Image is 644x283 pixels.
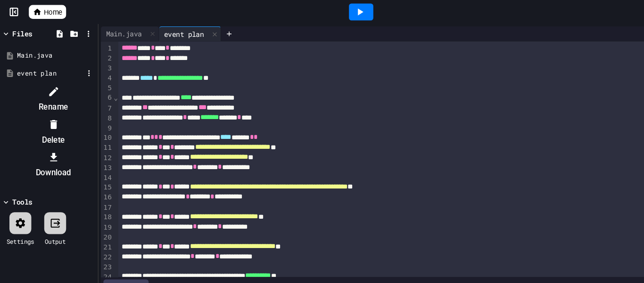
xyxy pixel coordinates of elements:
[97,220,108,230] div: 20
[28,5,64,18] a: Home
[97,88,108,97] div: 6
[99,265,142,278] div: History
[7,224,33,233] div: Settings
[13,187,32,197] div: Tools
[97,249,108,258] div: 23
[17,48,91,58] div: Main.java
[97,192,108,202] div: 17
[97,135,108,145] div: 11
[97,201,108,211] div: 18
[97,230,108,239] div: 21
[152,25,211,39] div: event plan
[97,211,108,220] div: 19
[152,27,199,37] div: event plan
[12,110,91,140] li: Delete
[97,107,108,117] div: 8
[97,69,108,79] div: 4
[97,173,108,182] div: 15
[97,239,108,249] div: 22
[97,145,108,154] div: 12
[43,224,63,233] div: Output
[97,126,108,135] div: 10
[108,89,113,96] span: Fold line
[12,141,91,172] li: Download
[97,27,140,37] div: Main.java
[97,60,108,69] div: 3
[97,41,108,51] div: 1
[17,65,80,75] div: event plan
[97,25,152,39] div: Main.java
[97,117,108,126] div: 9
[97,182,108,192] div: 16
[13,27,32,37] div: Files
[12,79,91,109] li: Rename
[97,51,108,60] div: 2
[97,164,108,173] div: 14
[97,258,108,267] div: 24
[42,7,60,16] span: Home
[97,98,108,107] div: 7
[97,154,108,164] div: 13
[97,79,108,88] div: 5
